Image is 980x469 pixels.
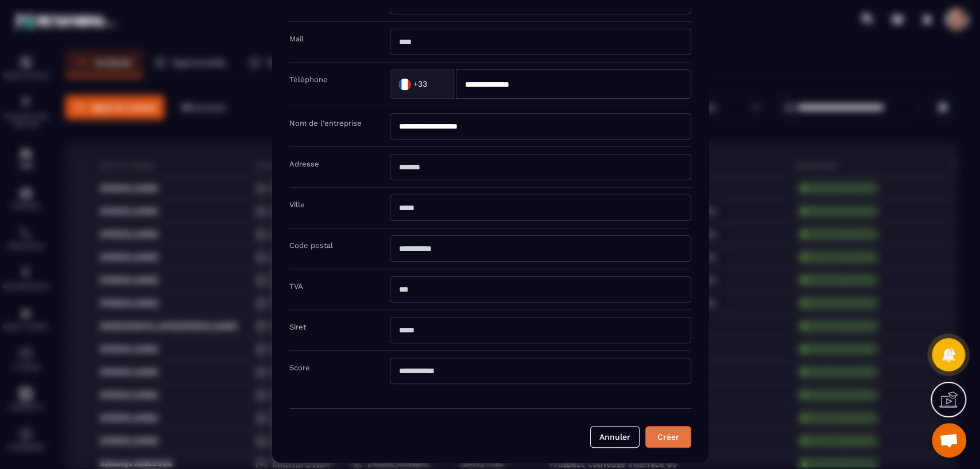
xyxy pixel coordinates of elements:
button: Annuler [590,426,640,448]
div: Ouvrir le chat [932,423,966,458]
label: Score [289,363,310,372]
label: Ville [289,200,305,209]
div: Search for option [390,69,456,99]
input: Search for option [429,75,444,92]
label: Code postal [289,241,333,250]
label: Mail [289,34,304,43]
img: Country Flag [393,72,416,95]
label: TVA [289,282,303,290]
span: +33 [413,79,427,90]
label: Nom de l'entreprise [289,119,362,127]
label: Adresse [289,160,319,168]
button: Créer [645,426,691,448]
label: Siret [289,323,306,331]
label: Téléphone [289,75,328,84]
